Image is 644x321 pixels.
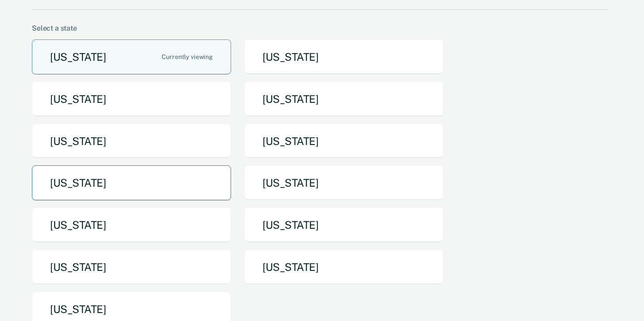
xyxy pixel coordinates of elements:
button: [US_STATE] [244,124,443,159]
button: [US_STATE] [244,207,443,243]
button: [US_STATE] [244,250,443,285]
button: [US_STATE] [32,82,231,117]
button: [US_STATE] [244,82,443,117]
button: [US_STATE] [244,39,443,74]
button: [US_STATE] [32,207,231,243]
button: [US_STATE] [244,165,443,200]
div: Select a state [32,24,609,32]
button: [US_STATE] [32,250,231,285]
button: [US_STATE] [32,165,231,200]
button: [US_STATE] [32,124,231,159]
button: [US_STATE] [32,39,231,74]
